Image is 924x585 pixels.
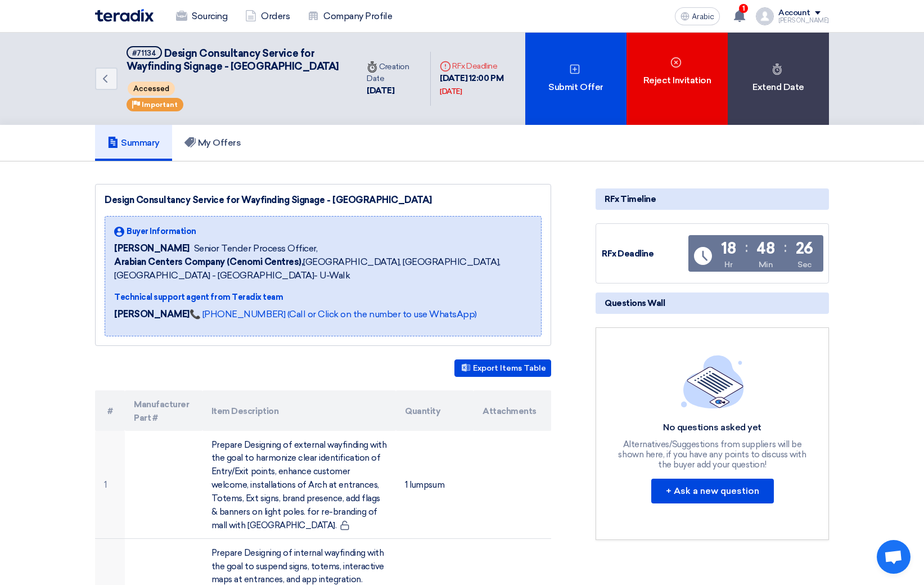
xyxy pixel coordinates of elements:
font: Attachments [483,406,537,416]
font: Quantity [405,406,440,416]
font: : [745,239,748,255]
a: 📞 [PHONE_NUMBER] (Call or Click on the number to use WhatsApp) [190,309,477,319]
font: My Offers [198,137,241,148]
font: [DATE] [367,85,394,96]
a: Sourcing [167,4,236,29]
button: Export Items Table [454,359,551,377]
font: Prepare Designing of external wayfinding with the goal to harmonize clear identification of Entry... [211,439,386,530]
font: Hr [724,260,732,269]
font: Extend Date [752,82,804,92]
a: My Offers [172,125,254,161]
font: Buyer Information [127,227,196,236]
font: Alternatives/Suggestions from suppliers will be shown here, if you have any points to discuss wit... [618,439,806,470]
font: Summary [121,137,160,148]
font: Arabic [692,12,714,21]
h5: Design Consultancy Service for Wayfinding Signage - Nakheel Mall Dammam [127,46,344,74]
font: 18 [721,239,736,258]
font: RFx Deadline [452,61,497,71]
font: 48 [756,239,774,258]
font: Important [142,101,178,109]
a: Open chat [877,540,911,574]
font: Reject Invitation [643,75,711,85]
font: No questions asked yet [663,422,761,433]
font: Company Profile [323,11,392,21]
img: Teradix logo [95,9,154,22]
font: [PERSON_NAME] [114,243,190,254]
font: Technical support agent from Teradix team [114,292,283,302]
font: 1 [742,4,745,12]
font: + Ask a new question [666,485,759,496]
font: # [107,406,113,416]
font: Sec [797,260,812,269]
font: 1 lumpsum [405,480,444,490]
img: profile_test.png [756,7,774,25]
font: Min [759,260,773,269]
font: Design Consultancy Service for Wayfinding Signage - [GEOGRAPHIC_DATA] [127,47,339,73]
button: + Ask a new question [651,479,774,503]
font: Arabian Centers Company (Cenomi Centres), [114,256,303,267]
font: RFx Timeline [605,194,656,204]
font: Design Consultancy Service for Wayfinding Signage - [GEOGRAPHIC_DATA] [105,195,432,205]
font: [GEOGRAPHIC_DATA], [GEOGRAPHIC_DATA], [GEOGRAPHIC_DATA] - [GEOGRAPHIC_DATA]- U-Walk [114,256,501,281]
font: Questions Wall [605,298,665,308]
font: Senior Tender Process Officer, [194,243,318,254]
font: 26 [796,239,813,258]
img: empty_state_list.svg [681,355,744,408]
font: Submit Offer [548,82,603,92]
font: [DATE] [440,87,462,96]
font: #71134 [132,49,156,57]
font: Export Items Table [473,364,546,373]
font: : [784,239,787,255]
font: Creation Date [367,62,409,83]
font: Item Description [211,406,278,416]
font: Account [778,8,810,17]
font: Manufacturer Part # [134,399,189,423]
font: [PERSON_NAME] [778,17,829,24]
font: [PERSON_NAME] [114,309,190,319]
a: Summary [95,125,172,161]
font: Orders [261,11,290,21]
font: Sourcing [192,11,227,21]
font: RFx Deadline [602,249,653,259]
font: [DATE] 12:00 PM [440,73,503,83]
a: Orders [236,4,299,29]
button: Arabic [675,7,720,25]
font: Accessed [133,85,169,93]
font: 1 [104,480,107,490]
